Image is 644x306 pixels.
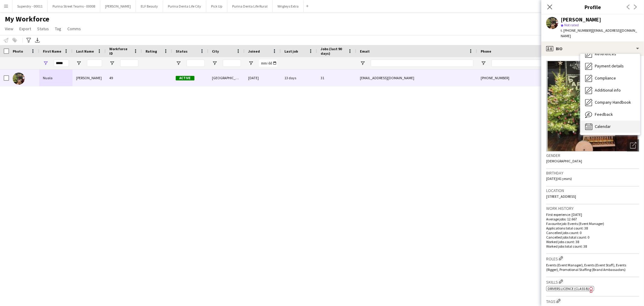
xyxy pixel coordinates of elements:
[208,70,245,86] div: [GEOGRAPHIC_DATA]
[227,0,273,12] button: Purina Denta Life Rural
[546,188,639,193] h3: Location
[546,206,639,211] h3: Work history
[481,60,486,66] button: Open Filter Menu
[34,37,41,44] app-action-btn: Export XLSX
[548,286,589,291] span: Drivers Licence (Class B)
[109,60,115,66] button: Open Filter Menu
[595,51,616,57] span: References
[360,60,365,66] button: Open Filter Menu
[595,124,611,129] span: Calendar
[284,49,298,54] span: Last job
[206,0,227,12] button: Pick Up
[546,230,639,235] p: Cancelled jobs count: 0
[595,87,621,93] span: Additional info
[13,73,25,85] img: Nuala Casey
[259,60,277,67] input: Joined Filter Input
[136,0,163,12] button: ELF Beauty
[76,60,82,66] button: Open Filter Menu
[25,37,32,44] app-action-btn: Advanced filters
[120,60,138,67] input: Workforce ID Filter Input
[546,255,639,262] h3: Roles
[248,60,254,66] button: Open Filter Menu
[273,0,304,12] button: Wrigleys Extra
[43,49,61,54] span: First Name
[54,60,69,67] input: First Name Filter Input
[223,60,241,67] input: City Filter Input
[546,244,639,249] p: Worked jobs total count: 38
[5,26,13,31] span: View
[546,235,639,239] p: Cancelled jobs total count: 0
[106,70,142,86] div: 49
[53,25,64,33] a: Tag
[546,226,639,230] p: Applications total count: 38
[163,0,206,12] button: Purina Denta Life City
[546,194,576,199] span: [STREET_ADDRESS]
[546,221,639,226] p: Favourite job: Events (Event Manager)
[546,278,639,285] h3: Skills
[546,298,639,304] h3: Tags
[76,49,94,54] span: Last Name
[212,49,219,54] span: City
[561,28,592,33] span: t. [PHONE_NUMBER]
[55,26,61,31] span: Tag
[5,15,49,24] span: My Workforce
[19,26,31,31] span: Export
[43,60,48,66] button: Open Filter Menu
[580,84,640,96] div: Additional info
[564,23,579,27] span: Not rated
[580,60,640,72] div: Payment details
[72,70,106,86] div: [PERSON_NAME]
[2,25,16,33] a: View
[146,49,157,54] span: Rating
[212,60,217,66] button: Open Filter Menu
[595,63,624,69] span: Payment details
[176,76,194,80] span: Active
[541,3,644,11] h3: Profile
[546,159,582,163] span: [DEMOGRAPHIC_DATA]
[13,49,23,54] span: Photo
[35,25,51,33] a: Status
[546,176,572,181] span: [DATE] (41 years)
[65,25,83,33] a: Comms
[245,70,281,86] div: [DATE]
[356,70,477,86] div: [EMAIL_ADDRESS][DOMAIN_NAME]
[481,49,491,54] span: Phone
[580,109,640,121] div: Feedback
[248,49,260,54] span: Joined
[580,72,640,84] div: Compliance
[546,239,639,244] p: Worked jobs count: 38
[546,217,639,221] p: Average jobs: 12.667
[281,70,317,86] div: 13 days
[595,99,631,105] span: Company Handbook
[187,60,205,67] input: Status Filter Input
[87,60,102,67] input: Last Name Filter Input
[541,41,644,56] div: Bio
[546,61,639,151] img: Crew avatar or photo
[595,75,616,81] span: Compliance
[546,170,639,176] h3: Birthday
[595,112,613,117] span: Feedback
[546,153,639,158] h3: Gender
[48,0,100,12] button: Purina Street Teams - 00008
[109,47,131,56] span: Workforce ID
[580,96,640,109] div: Company Handbook
[100,0,136,12] button: [PERSON_NAME]
[477,70,554,86] div: [PHONE_NUMBER]
[321,47,345,56] span: Jobs (last 90 days)
[317,70,356,86] div: 31
[627,139,639,151] div: Open photos pop-in
[561,17,601,22] div: [PERSON_NAME]
[37,26,49,31] span: Status
[17,25,34,33] a: Export
[360,49,370,54] span: Email
[580,121,640,133] div: Calendar
[39,70,72,86] div: Nuala
[67,26,81,31] span: Comms
[546,212,639,217] p: First experience: [DATE]
[580,48,640,60] div: References
[176,49,187,54] span: Status
[561,28,637,38] span: | [EMAIL_ADDRESS][DOMAIN_NAME]
[176,60,181,66] button: Open Filter Menu
[492,60,551,67] input: Phone Filter Input
[546,263,626,272] span: Events (Event Manager), Events (Event Staff), Events (Rigger), Promotional Staffing (Brand Ambass...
